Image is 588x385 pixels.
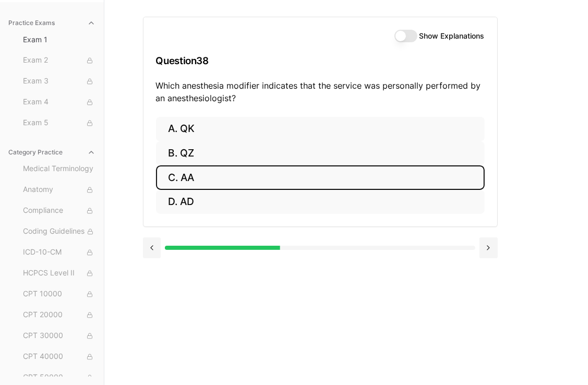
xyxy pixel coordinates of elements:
[19,223,100,240] button: Coding Guidelines
[23,34,95,45] span: Exam 1
[23,247,95,258] span: ICD-10-CM
[156,165,485,190] button: C. AA
[23,76,95,87] span: Exam 3
[19,307,100,323] button: CPT 20000
[23,163,95,175] span: Medical Terminology
[19,94,100,111] button: Exam 4
[156,117,485,141] button: A. QK
[23,55,95,66] span: Exam 2
[19,115,100,131] button: Exam 5
[23,117,95,129] span: Exam 5
[19,182,100,198] button: Anatomy
[419,32,485,40] label: Show Explanations
[156,45,485,76] h3: Question 38
[19,202,100,219] button: Compliance
[23,351,95,363] span: CPT 40000
[23,205,95,216] span: Compliance
[4,144,100,161] button: Category Practice
[19,328,100,344] button: CPT 30000
[156,190,485,214] button: D. AD
[23,226,95,237] span: Coding Guidelines
[23,288,95,300] span: CPT 10000
[19,244,100,261] button: ICD-10-CM
[23,97,95,108] span: Exam 4
[19,52,100,69] button: Exam 2
[19,73,100,90] button: Exam 3
[19,31,100,48] button: Exam 1
[19,265,100,282] button: HCPCS Level II
[19,286,100,303] button: CPT 10000
[4,15,100,31] button: Practice Exams
[156,79,485,104] p: Which anesthesia modifier indicates that the service was personally performed by an anesthesiolog...
[23,330,95,342] span: CPT 30000
[23,309,95,321] span: CPT 20000
[23,184,95,196] span: Anatomy
[19,161,100,177] button: Medical Terminology
[156,141,485,166] button: B. QZ
[23,372,95,383] span: CPT 50000
[23,268,95,279] span: HCPCS Level II
[19,348,100,365] button: CPT 40000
